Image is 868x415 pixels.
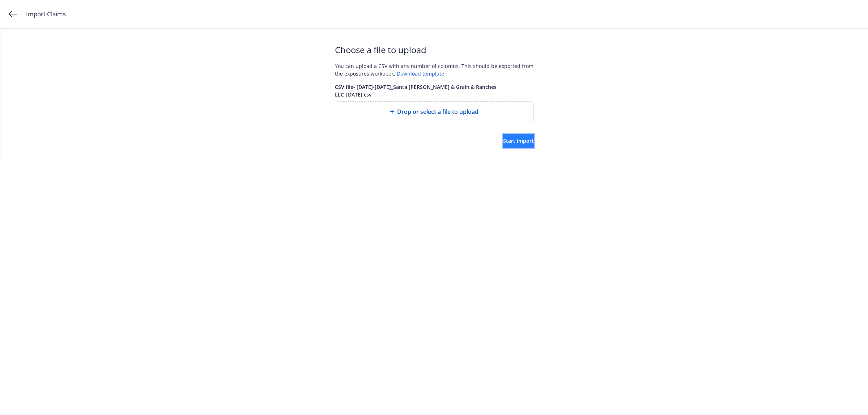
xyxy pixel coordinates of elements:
span: CSV file - [DATE]-[DATE]_Santa [PERSON_NAME] & Grain & Ranches LLC_[DATE].csv [335,83,534,98]
a: Download template [397,70,444,77]
button: Start import [503,134,534,148]
div: You can upload a CSV with any number of columns. This should be exported from the exposures workb... [335,62,534,77]
div: Drop or select a file to upload [335,101,534,122]
span: Drop or select a file to upload [397,107,478,116]
span: Start import [503,137,534,144]
span: Choose a file to upload [335,43,534,56]
span: Import Claims [26,9,66,19]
